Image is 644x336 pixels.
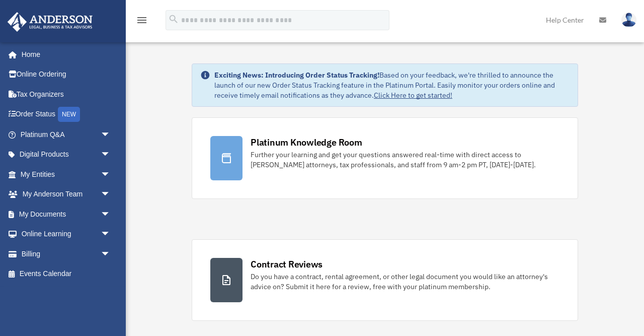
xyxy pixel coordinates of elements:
span: arrow_drop_down [101,164,121,185]
i: menu [136,14,148,26]
a: Digital Productsarrow_drop_down [7,145,126,165]
i: search [168,14,179,25]
a: Online Learningarrow_drop_down [7,224,126,244]
span: arrow_drop_down [101,184,121,205]
span: arrow_drop_down [101,204,121,225]
div: Based on your feedback, we're thrilled to announce the launch of our new Order Status Tracking fe... [214,70,570,100]
div: Further your learning and get your questions answered real-time with direct access to [PERSON_NAM... [251,150,559,170]
a: menu [136,18,148,26]
a: My Anderson Teamarrow_drop_down [7,184,126,205]
span: arrow_drop_down [101,244,121,264]
img: User Pic [621,13,636,27]
span: arrow_drop_down [101,145,121,165]
div: NEW [58,107,80,122]
a: My Documentsarrow_drop_down [7,204,126,224]
span: arrow_drop_down [101,124,121,145]
div: Platinum Knowledge Room [251,136,362,149]
div: Do you have a contract, rental agreement, or other legal document you would like an attorney's ad... [251,272,559,292]
a: Home [7,44,121,64]
img: Anderson Advisors Platinum Portal [5,12,96,32]
a: Online Ordering [7,64,126,85]
a: My Entitiesarrow_drop_down [7,164,126,184]
a: Click Here to get started! [374,91,452,100]
a: Platinum Knowledge Room Further your learning and get your questions answered real-time with dire... [192,117,578,199]
div: Contract Reviews [251,258,323,271]
a: Contract Reviews Do you have a contract, rental agreement, or other legal document you would like... [192,239,578,321]
a: Tax Organizers [7,84,126,104]
a: Order StatusNEW [7,104,126,125]
strong: Exciting News: Introducing Order Status Tracking! [214,71,379,80]
a: Billingarrow_drop_down [7,244,126,264]
a: Events Calendar [7,264,126,284]
span: arrow_drop_down [101,224,121,245]
a: Platinum Q&Aarrow_drop_down [7,124,126,145]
